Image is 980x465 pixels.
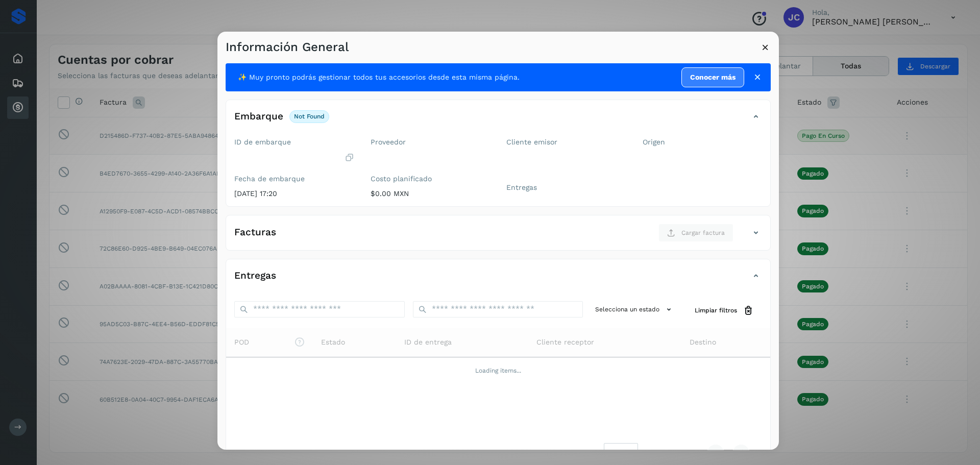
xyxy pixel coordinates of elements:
[536,337,594,348] span: Cliente receptor
[591,301,678,318] button: Selecciona un estado
[643,138,763,146] label: Origen
[321,337,345,348] span: Estado
[234,337,305,348] span: POD
[226,267,770,293] div: Entregas
[234,271,276,282] h4: Entregas
[690,337,716,348] span: Destino
[506,138,626,146] label: Cliente emisor
[226,224,770,250] div: FacturasCargar factura
[681,67,744,87] a: Conocer más
[371,175,491,183] label: Costo planificado
[226,40,349,55] h3: Información General
[654,448,691,458] span: 1 - -1 de -1
[234,189,354,198] p: [DATE] 17:20
[529,448,596,458] span: Filtros por página :
[681,228,725,237] span: Cargar factura
[371,138,491,146] label: Proveedor
[294,113,325,120] p: not found
[226,108,770,134] div: Embarquenot found
[658,224,733,242] button: Cargar factura
[234,138,354,146] label: ID de embarque
[238,72,520,83] span: ✨ Muy pronto podrás gestionar todos tus accesorios desde esta misma página.
[371,189,491,198] p: $0.00 MXN
[234,111,283,123] h4: Embarque
[234,175,354,183] label: Fecha de embarque
[687,301,762,320] button: Limpiar filtros
[695,306,737,315] span: Limpiar filtros
[226,357,770,384] td: Loading items...
[506,183,626,192] label: Entregas
[404,337,452,348] span: ID de entrega
[234,227,276,239] h4: Facturas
